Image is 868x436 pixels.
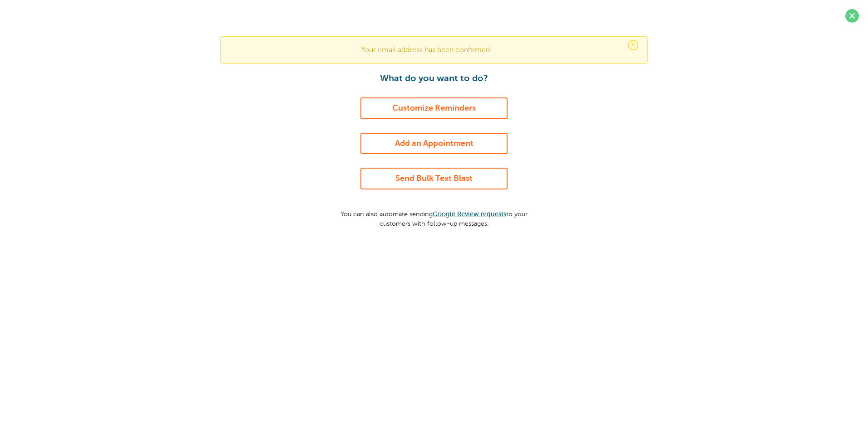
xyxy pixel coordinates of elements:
[433,210,506,218] a: Google Review requests
[360,97,508,119] a: Customize Reminders
[230,46,638,54] p: Your email address has been confirmed!
[332,73,536,84] h1: What do you want to do?
[360,168,508,189] a: Send Bulk Text Blast
[628,40,638,50] span: ×
[360,133,508,155] a: Add an Appointment
[332,203,536,228] p: You can also automate sending to your customers with follow-up messages.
